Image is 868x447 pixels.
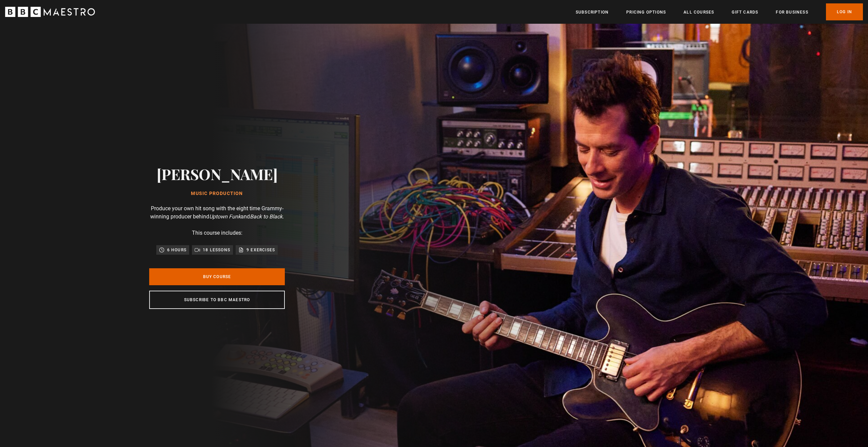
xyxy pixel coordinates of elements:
[149,291,285,309] a: Subscribe to BBC Maestro
[250,213,282,220] i: Back to Black
[684,9,714,16] a: All Courses
[776,9,808,16] a: For business
[203,247,230,253] p: 18 lessons
[626,9,666,16] a: Pricing Options
[732,9,758,16] a: Gift Cards
[149,268,285,285] a: Buy Course
[157,191,278,196] h1: Music Production
[209,213,241,220] i: Uptown Funk
[157,165,278,182] h2: [PERSON_NAME]
[576,9,609,16] a: Subscription
[826,3,863,20] a: Log In
[192,229,242,237] p: This course includes:
[149,205,285,221] p: Produce your own hit song with the eight time Grammy-winning producer behind and .
[167,247,186,253] p: 6 hours
[576,3,863,20] nav: Primary
[246,247,275,253] p: 9 exercises
[5,7,95,17] svg: BBC Maestro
